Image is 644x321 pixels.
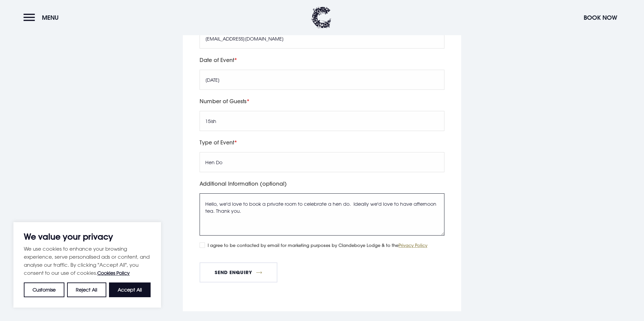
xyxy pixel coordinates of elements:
label: Date of Event [200,55,444,65]
a: Cookies Policy [97,270,130,276]
button: Customise [24,282,64,297]
span: Menu [42,14,59,21]
button: Menu [23,10,62,25]
button: Accept All [109,282,151,297]
label: I agree to be contacted by email for marketing purposes by Clandeboye Lodge & to the [208,242,427,249]
button: Reject All [67,282,106,297]
p: We use cookies to enhance your browsing experience, serve personalised ads or content, and analys... [24,245,151,277]
label: Additional Information (optional) [200,179,444,188]
button: Send Enquiry [200,262,277,282]
button: Book Now [580,10,621,25]
div: We value your privacy [13,222,161,308]
label: Type of Event [200,138,444,147]
p: We value your privacy [24,233,151,241]
img: Clandeboye Lodge [311,7,331,28]
label: Number of Guests [200,97,444,106]
a: Privacy Policy [398,242,427,248]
